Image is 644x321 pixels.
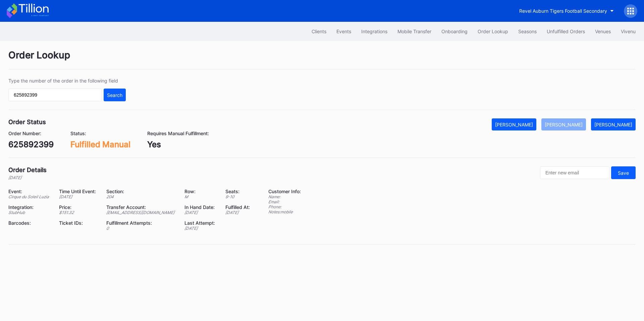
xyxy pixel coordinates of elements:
[621,29,636,34] div: Vivenu
[331,25,356,38] button: Events
[441,29,468,34] div: Onboarding
[268,199,301,204] div: Email:
[495,122,533,127] div: [PERSON_NAME]
[591,118,636,130] button: [PERSON_NAME]
[473,25,513,38] button: Order Lookup
[594,122,632,127] div: [PERSON_NAME]
[492,118,536,130] button: [PERSON_NAME]
[356,25,392,38] button: Integrations
[225,194,252,199] div: 9 - 10
[8,118,46,125] div: Order Status
[611,166,636,179] button: Save
[514,5,619,17] button: Revel Auburn Tigers Football Secondary
[106,189,176,194] div: Section:
[106,220,176,226] div: Fulfillment Attempts:
[595,29,611,34] div: Venues
[8,220,51,226] div: Barcodes:
[542,25,590,38] button: Unfulfilled Orders
[59,204,98,210] div: Price:
[107,92,122,98] div: Search
[8,49,636,69] div: Order Lookup
[8,130,54,136] div: Order Number:
[336,29,351,34] div: Events
[541,118,586,130] button: [PERSON_NAME]
[518,29,537,34] div: Seasons
[307,25,331,38] button: Clients
[513,25,542,38] button: Seasons
[106,210,176,215] div: [EMAIL_ADDRESS][DOMAIN_NAME]
[59,189,98,194] div: Time Until Event:
[106,204,176,210] div: Transfer Account:
[104,89,126,101] button: Search
[106,194,176,199] div: 204
[478,29,508,34] div: Order Lookup
[59,220,98,226] div: Ticket IDs:
[184,210,217,215] div: [DATE]
[8,78,126,84] div: Type the number of the order in the following field
[590,25,616,38] button: Venues
[184,189,217,194] div: Row:
[8,204,51,210] div: Integration:
[268,189,301,194] div: Customer Info:
[70,130,130,136] div: Status:
[184,220,217,226] div: Last Attempt:
[268,194,301,199] div: Name:
[59,194,98,199] div: [DATE]
[8,140,54,149] div: 625892399
[312,29,326,34] div: Clients
[8,166,47,173] div: Order Details
[361,29,387,34] div: Integrations
[545,122,583,127] div: [PERSON_NAME]
[59,210,98,215] div: $ 151.32
[184,226,217,231] div: [DATE]
[268,209,301,214] div: Notes: mobile
[618,170,629,176] div: Save
[8,175,47,180] div: [DATE]
[225,204,252,210] div: Fulfilled At:
[147,130,209,136] div: Requires Manual Fulfillment:
[397,29,431,34] div: Mobile Transfer
[547,29,585,34] div: Unfulfilled Orders
[392,25,436,38] button: Mobile Transfer
[8,89,102,101] input: GT59662
[8,194,51,199] div: Cirque du Soleil Luzia
[106,226,176,231] div: 0
[184,194,217,199] div: M
[70,140,130,149] div: Fulfilled Manual
[8,210,51,215] div: StubHub
[616,25,641,38] button: Vivenu
[225,210,252,215] div: [DATE]
[436,25,473,38] button: Onboarding
[519,8,607,14] div: Revel Auburn Tigers Football Secondary
[8,189,51,194] div: Event:
[184,204,217,210] div: In Hand Date:
[147,140,209,149] div: Yes
[268,204,301,209] div: Phone:
[225,189,252,194] div: Seats:
[540,166,609,179] input: Enter new email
